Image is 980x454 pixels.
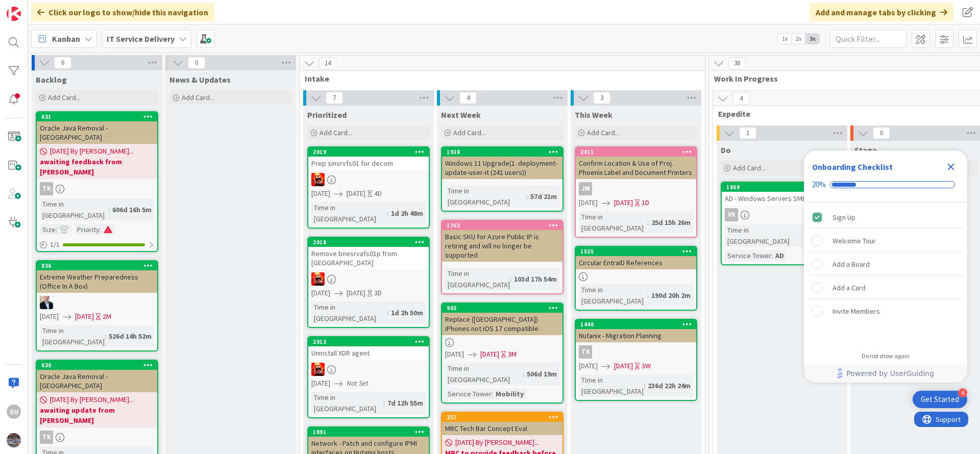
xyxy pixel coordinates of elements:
span: Backlog [36,74,67,85]
a: 2011Confirm Location & Use of Proj. Phoenix Label and Document PrintersJM[DATE][DATE]1DTime in [G... [575,146,697,238]
div: VN [308,363,429,376]
div: VN [308,173,429,186]
span: Add Card... [320,128,352,137]
div: 1928 [442,147,562,157]
div: 506d 19m [524,368,559,380]
div: 3W [642,361,651,371]
span: Powered by UserGuiding [846,367,934,380]
div: Do not show again [862,352,910,360]
div: Prep sinsrvfs01 for decom [308,157,429,170]
div: Time in [GEOGRAPHIC_DATA] [579,284,647,307]
div: Checklist items [804,202,967,345]
span: Support [21,2,46,14]
div: 7d 12h 55m [385,397,426,409]
span: : [56,224,57,235]
a: 1763Basic SKU for Azure Public IP is retiring and will no longer be supportedTime in [GEOGRAPHIC_... [441,220,563,294]
div: 526d 14h 52m [106,331,154,342]
div: 2011 [580,148,696,156]
img: VN [311,363,325,376]
span: Add Card... [587,128,620,137]
span: 14 [319,57,336,69]
div: Nutanix - Migration Planning [576,329,696,342]
div: Oracle Java Removal - [GEOGRAPHIC_DATA] [37,121,157,144]
a: 2018Remove bnesrvafs01p from [GEOGRAPHIC_DATA]VN[DATE][DATE]3DTime in [GEOGRAPHIC_DATA]:1d 2h 50m [307,237,430,328]
div: 1928 [447,148,562,156]
div: Mobility [493,388,526,399]
span: 1 / 1 [50,239,60,250]
span: Next Week [441,110,481,120]
div: 836Extreme Weather Preparedness (Office In A Box) [37,261,157,293]
div: Welcome Tour [832,235,876,247]
div: 2019Prep sinsrvfs01 for decom [308,147,429,170]
div: 1869 [722,183,842,192]
div: Click our logo to show/hide this navigation [31,3,214,21]
span: 0 [188,57,205,69]
div: AD - Windows Servers SMB1 disable [722,192,842,205]
div: Size [40,224,56,235]
span: : [387,208,388,219]
span: This Week [575,110,612,120]
span: 6 [54,57,71,69]
div: Footer [804,364,967,383]
div: 1869 [726,184,842,191]
div: 631 [41,113,157,120]
span: 7 [326,92,343,104]
span: [DATE] [480,349,499,360]
div: Time in [GEOGRAPHIC_DATA] [725,224,810,247]
div: Time in [GEOGRAPHIC_DATA] [579,211,647,234]
div: 1891 [308,427,429,437]
div: 1d 2h 50m [388,307,426,318]
div: 903Replace ([GEOGRAPHIC_DATA]) iPhones not iOS 17 compatible [442,304,562,335]
span: : [526,191,528,202]
div: 2011Confirm Location & Use of Proj. Phoenix Label and Document Printers [576,147,696,179]
span: 38 [728,57,746,69]
img: HO [40,296,53,309]
span: [DATE] By [PERSON_NAME]... [50,146,134,157]
div: 1535Circular EntraID References [576,247,696,269]
span: : [105,331,106,342]
div: Sign Up [832,211,855,223]
div: 630 [41,362,157,369]
div: 2011 [576,147,696,157]
div: 2018Remove bnesrvafs01p from [GEOGRAPHIC_DATA] [308,238,429,269]
div: 2019 [308,147,429,157]
span: [DATE] [347,288,365,298]
div: 3D [374,288,382,298]
div: Add a Board is incomplete. [808,253,963,275]
div: 1D [642,197,649,208]
div: 1440Nutanix - Migration Planning [576,320,696,342]
div: 1869AD - Windows Servers SMB1 disable [722,183,842,205]
div: 1535 [580,248,696,255]
div: Time in [GEOGRAPHIC_DATA] [311,202,387,224]
div: 257 [442,413,562,422]
div: Uninstall XDR agent [308,346,429,360]
div: MRC Tech Bar Concept Eval [442,422,562,435]
span: 3x [805,34,819,44]
span: News & Updates [169,74,231,85]
span: [DATE] By [PERSON_NAME]... [455,437,539,448]
div: Basic SKU for Azure Public IP is retiring and will no longer be supported [442,230,562,262]
span: [DATE] [311,188,330,199]
div: 2M [103,311,111,322]
div: Replace ([GEOGRAPHIC_DATA]) iPhones not iOS 17 compatible [442,313,562,335]
img: VN [311,272,325,286]
a: 2013Uninstall XDR agentVN[DATE]Not SetTime in [GEOGRAPHIC_DATA]:7d 12h 55m [307,336,430,418]
div: Time in [GEOGRAPHIC_DATA] [579,374,644,397]
span: [DATE] By [PERSON_NAME]... [50,394,134,405]
div: 57d 21m [528,191,559,202]
span: Add Card... [182,93,214,102]
div: 836 [41,262,157,269]
div: TK [576,345,696,359]
div: Add a Board [832,258,870,270]
div: 2013Uninstall XDR agent [308,337,429,360]
div: 236d 22h 24m [645,380,693,391]
span: [DATE] [347,188,365,199]
b: awaiting feedback from [PERSON_NAME] [40,157,154,177]
div: 836 [37,261,157,270]
span: [DATE] [614,361,633,371]
span: : [100,224,101,235]
a: 1440Nutanix - Migration PlanningTK[DATE][DATE]3WTime in [GEOGRAPHIC_DATA]:236d 22h 24m [575,319,697,401]
div: 903 [442,304,562,313]
div: 1440 [580,321,696,328]
a: 1869AD - Windows Servers SMB1 disableVKTime in [GEOGRAPHIC_DATA]:58d 9mService Tower:AD [721,182,843,265]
